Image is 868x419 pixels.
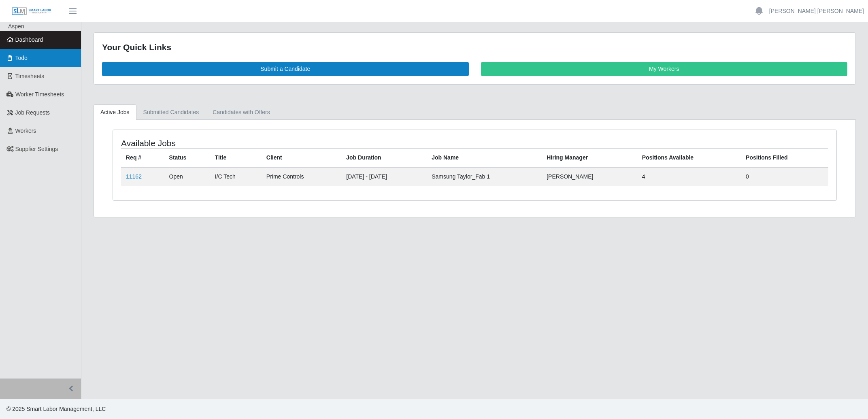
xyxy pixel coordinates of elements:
span: Aspen [8,23,24,30]
h4: Available Jobs [121,138,408,148]
th: Job Duration [341,148,427,167]
td: I/C Tech [210,167,262,186]
th: Job Name [427,148,542,167]
th: Positions Available [637,148,741,167]
td: Open [164,167,210,186]
td: 0 [741,167,828,186]
td: Samsung Taylor_Fab 1 [427,167,542,186]
td: [DATE] - [DATE] [341,167,427,186]
a: My Workers [481,62,848,76]
a: Submitted Candidates [136,104,206,120]
td: 4 [637,167,741,186]
a: 11162 [126,173,142,180]
th: Client [262,148,341,167]
td: Prime Controls [262,167,341,186]
a: Submit a Candidate [102,62,469,76]
th: Hiring Manager [542,148,637,167]
th: Positions Filled [741,148,828,167]
span: Supplier Settings [15,146,58,152]
td: [PERSON_NAME] [542,167,637,186]
span: Todo [15,55,28,61]
th: Title [210,148,262,167]
a: Active Jobs [94,104,136,120]
span: Worker Timesheets [15,91,64,98]
span: © 2025 Smart Labor Management, LLC [6,406,106,412]
a: Candidates with Offers [206,104,277,120]
span: Job Requests [15,109,50,116]
div: Your Quick Links [102,41,847,54]
th: Req # [121,148,164,167]
span: Timesheets [15,73,45,79]
a: [PERSON_NAME] [PERSON_NAME] [769,7,864,15]
span: Workers [15,128,36,134]
th: Status [164,148,210,167]
img: SLM Logo [11,7,52,16]
span: Dashboard [15,36,43,43]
